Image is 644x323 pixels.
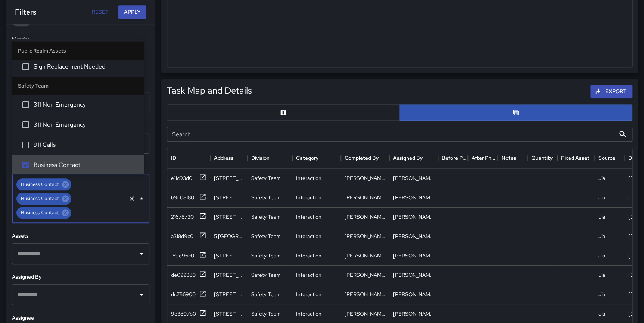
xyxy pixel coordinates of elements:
[251,291,281,298] div: Safety Team
[171,291,196,298] div: dc756900
[214,174,244,182] div: 558 Sacramento Street
[296,148,318,168] div: Category
[214,252,244,259] div: 17 Drumm Street
[251,271,281,279] div: Safety Team
[561,148,589,168] div: Fixed Asset
[214,310,244,317] div: 15 Drumm Street
[598,213,605,221] div: Jia
[171,251,206,260] button: 159e96c0
[136,248,147,259] button: Open
[214,194,244,201] div: 358-360 Pine Street
[296,232,321,240] div: Interaction
[251,194,281,201] div: Safety Team
[34,161,138,170] span: Business Contact
[393,291,434,298] div: Derrick Oliver
[468,148,498,168] div: After Photo
[393,174,434,182] div: Derrick Oliver
[345,291,386,298] div: Derrick Oliver
[12,35,149,44] h6: Metrics
[345,148,379,168] div: Completed By
[136,289,147,300] button: Open
[214,291,244,298] div: 124 Market Street
[393,232,434,240] div: Derrick Oliver
[118,5,146,19] button: Apply
[12,232,149,240] h6: Assets
[393,271,434,279] div: Derrick Oliver
[598,310,605,317] div: Jia
[12,273,149,281] h6: Assigned By
[34,140,138,149] span: 911 Calls
[528,148,557,168] div: Quantity
[171,148,176,168] div: ID
[393,194,434,201] div: Derrick Oliver
[251,213,281,221] div: Safety Team
[438,148,468,168] div: Before Photo
[498,148,528,168] div: Notes
[442,148,468,168] div: Before Photo
[251,310,281,317] div: Safety Team
[393,252,434,259] div: Derrick Oliver
[389,148,438,168] div: Assigned By
[598,252,605,259] div: Jia
[393,148,423,168] div: Assigned By
[214,148,234,168] div: Address
[171,213,194,221] div: 21678720
[167,104,400,121] button: Map
[16,178,71,190] div: Business Contact
[345,310,386,317] div: Derrick Oliver
[531,148,553,168] div: Quantity
[393,310,434,317] div: Derrick Oliver
[16,180,63,189] span: Business Contact
[171,232,193,240] div: a318d9c0
[171,174,206,183] button: e11c93d0
[296,194,321,201] div: Interaction
[171,194,194,201] div: 69c08180
[590,85,632,98] button: Export
[15,6,36,18] h6: Filters
[136,193,147,204] button: Close
[16,208,63,217] span: Business Contact
[341,148,389,168] div: Completed By
[214,213,244,221] div: 22 Battery Street
[34,100,138,109] span: 311 Non Emergency
[345,252,386,259] div: Derrick Oliver
[296,310,321,317] div: Interaction
[512,109,520,116] svg: Table
[393,213,434,221] div: Maverick Mingoa
[214,232,244,240] div: 5 Embarcadero Center
[280,109,287,116] svg: Map
[251,174,281,182] div: Safety Team
[12,314,149,322] h6: Assignee
[598,174,605,182] div: Jia
[296,252,321,259] div: Interaction
[34,120,138,129] span: 311 Non Emergency
[214,271,244,279] div: 124 Market Street
[16,207,71,219] div: Business Contact
[34,62,138,71] span: Sign Replacement Needed
[345,232,386,240] div: Derrick Oliver
[171,310,196,317] div: 9e3807b0
[598,291,605,298] div: Jia
[251,252,281,259] div: Safety Team
[171,290,206,299] button: dc756900
[472,148,498,168] div: After Photo
[345,271,386,279] div: Derrick Oliver
[598,148,615,168] div: Source
[296,213,321,221] div: Interaction
[598,194,605,201] div: Jia
[167,148,210,168] div: ID
[171,232,206,241] button: a318d9c0
[12,42,144,60] li: Public Realm Assets
[210,148,248,168] div: Address
[248,148,292,168] div: Division
[345,194,386,201] div: Derrick Oliver
[296,174,321,182] div: Interaction
[251,232,281,240] div: Safety Team
[88,5,112,19] button: Reset
[171,212,206,222] button: 21678720
[171,270,206,280] button: de022380
[598,232,605,240] div: Jia
[296,271,321,279] div: Interaction
[16,193,71,205] div: Business Contact
[292,148,341,168] div: Category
